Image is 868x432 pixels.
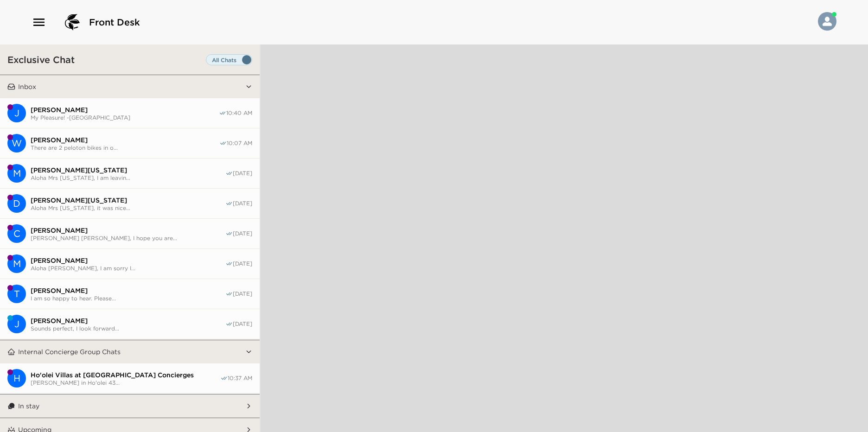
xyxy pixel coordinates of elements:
div: M [7,164,26,183]
div: M [7,254,26,273]
div: W [7,134,26,152]
span: [PERSON_NAME] [PERSON_NAME], I hope you are... [31,235,225,241]
div: Michele Fualii [7,254,26,273]
div: Christopher Rogan [7,224,26,243]
span: Aloha [PERSON_NAME], I am sorry I... [31,265,225,272]
div: C [7,224,26,243]
span: [DATE] [233,320,252,328]
span: Aloha Mrs [US_STATE], I am leavin... [31,174,225,181]
p: In stay [18,402,39,410]
span: [PERSON_NAME][US_STATE] [31,196,225,204]
span: [PERSON_NAME] [31,106,219,114]
p: Internal Concierge Group Chats [18,348,121,356]
span: [DATE] [233,260,252,267]
span: 10:40 AM [226,109,252,117]
span: There are 2 peloton bikes in o... [31,144,219,151]
button: Internal Concierge Group Chats [15,340,245,363]
span: My Pleasure! -[GEOGRAPHIC_DATA] [31,114,219,121]
span: Ho'olei Villas at [GEOGRAPHIC_DATA] Concierges [31,371,220,379]
img: logo [61,11,83,33]
span: [PERSON_NAME] [31,256,225,265]
span: Aloha Mrs [US_STATE], it was nice... [31,204,225,211]
div: Duane Montana [7,194,26,213]
div: D [7,194,26,213]
h3: Exclusive Chat [7,54,75,65]
span: I am so happy to hear. Please... [31,295,225,302]
span: Sounds perfect, I look forward... [31,325,225,332]
div: Margaret Montana [7,164,26,183]
div: Wendy Saure [7,134,26,152]
label: Set all destinations [206,54,252,65]
div: T [7,285,26,303]
span: 10:37 AM [228,375,252,382]
span: [PERSON_NAME] [31,286,225,295]
span: [DATE] [233,230,252,237]
div: Ho'olei Villas at Grand Wailea [7,369,26,388]
button: In stay [15,394,245,418]
p: Inbox [18,83,36,91]
div: J [7,315,26,333]
span: [PERSON_NAME] [31,136,219,144]
span: [PERSON_NAME] [31,226,225,235]
span: [PERSON_NAME][US_STATE] [31,166,225,174]
span: [DATE] [233,200,252,207]
div: Jatinder Mahajan [7,104,26,122]
span: [DATE] [233,290,252,298]
span: 10:07 AM [227,140,252,147]
div: H [7,369,26,388]
span: Front Desk [89,16,140,29]
button: Inbox [15,75,245,98]
div: J [7,104,26,122]
span: [DATE] [233,170,252,177]
div: John Zaruka [7,315,26,333]
img: User [818,12,836,31]
div: Tracy Van Grack [7,285,26,303]
span: [PERSON_NAME] in Ho'olei 43... [31,379,220,386]
span: [PERSON_NAME] [31,317,225,325]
